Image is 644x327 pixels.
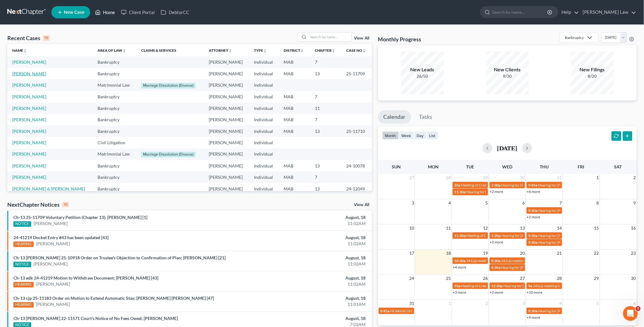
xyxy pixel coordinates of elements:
[446,275,452,282] span: 25
[346,48,366,53] a: Case Nounfold_more
[390,309,468,313] span: HEARING IS CONTINUED for [PERSON_NAME]
[491,258,501,263] span: 9:30a
[12,117,46,122] a: [PERSON_NAME]
[332,49,336,53] i: unfold_more
[483,224,489,232] span: 12
[204,137,249,148] td: [PERSON_NAME]
[249,160,279,171] td: Individual
[486,73,529,79] div: 9/30
[633,300,637,307] span: 6
[490,189,503,194] a: +2 more
[454,190,466,194] span: 11:30a
[310,183,341,194] td: 13
[594,224,600,232] span: 15
[204,114,249,125] td: [PERSON_NAME]
[204,171,249,183] td: [PERSON_NAME]
[409,250,415,257] span: 17
[7,201,69,208] div: NextChapter Notices
[13,215,147,220] a: Ch-13 25-11709 Voluntary Petition (Chapter 13); [PERSON_NAME] [1]
[502,233,549,238] span: Hearing for [PERSON_NAME]
[36,301,70,307] a: [PERSON_NAME]
[378,110,411,124] a: Calendar
[93,183,136,194] td: Bankruptcy
[636,306,641,311] span: 3
[454,233,466,238] span: 11:30a
[252,235,366,241] div: August, 18
[249,171,279,183] td: Individual
[204,79,249,91] td: [PERSON_NAME]
[631,224,637,232] span: 16
[594,275,600,282] span: 29
[490,240,503,244] a: +2 more
[13,235,109,240] a: 24-41219 Docket Entry #43 has been updated [43]
[382,131,399,140] button: month
[118,7,158,18] a: Client Portal
[136,44,204,56] th: Claims & Services
[491,233,501,238] span: 1:30p
[538,233,618,238] span: Hearing for [PERSON_NAME] & [PERSON_NAME]
[279,114,310,125] td: MAB
[461,183,529,187] span: Meeting of Creditors for [PERSON_NAME]
[559,199,563,207] span: 7
[538,208,586,213] span: Hearing for [PERSON_NAME]
[631,250,637,257] span: 23
[12,175,46,180] a: [PERSON_NAME]
[279,68,310,79] td: MAB
[13,255,226,260] a: Ch-13 [PERSON_NAME] 25-10918 Order on Trustee's Objection to Confirmation of Plan; [PERSON_NAME] ...
[141,83,196,88] div: Marriage Dissolution (Divorce)
[527,215,540,219] a: +2 more
[12,106,46,111] a: [PERSON_NAME]
[93,79,136,91] td: Matrimonial Law
[466,258,525,263] span: 341(a) meeting for [PERSON_NAME]
[504,284,551,288] span: Hearing for [PERSON_NAME]
[309,32,351,41] input: Search by name...
[93,160,136,171] td: Bankruptcy
[279,171,310,183] td: MAB
[23,49,27,53] i: unfold_more
[453,265,466,269] a: +4 more
[204,56,249,68] td: [PERSON_NAME]
[409,174,415,181] span: 27
[448,199,452,207] span: 4
[520,174,526,181] span: 30
[528,208,538,213] span: 9:30a
[13,282,34,288] div: HEARING
[522,300,526,307] span: 3
[310,91,341,103] td: 7
[378,36,421,43] h3: Monthly Progress
[414,110,438,124] a: Tasks
[381,309,390,313] span: 9:45a
[399,131,414,140] button: week
[310,103,341,114] td: 11
[633,174,637,181] span: 2
[538,309,586,313] span: Hearing for [PERSON_NAME]
[528,240,538,245] span: 9:30a
[596,174,600,181] span: 1
[501,258,593,263] span: 341(a) meeting for [PERSON_NAME] & [PERSON_NAME]
[533,284,592,288] span: 341(a) meeting for [PERSON_NAME]
[466,164,474,169] span: Tue
[501,265,549,270] span: Hearing for [PERSON_NAME]
[502,183,549,187] span: Hearing for [PERSON_NAME]
[249,103,279,114] td: Individual
[362,49,366,53] i: unfold_more
[12,59,46,65] a: [PERSON_NAME]
[204,68,249,79] td: [PERSON_NAME]
[520,275,526,282] span: 27
[36,241,70,247] a: [PERSON_NAME]
[12,82,46,88] a: [PERSON_NAME]
[596,300,600,307] span: 5
[497,145,517,151] h2: [DATE]
[93,137,136,148] td: Civil Litigation
[354,203,370,207] a: View All
[93,103,136,114] td: Bankruptcy
[483,174,489,181] span: 29
[414,131,427,140] button: day
[557,250,563,257] span: 21
[204,103,249,114] td: [PERSON_NAME]
[204,91,249,103] td: [PERSON_NAME]
[249,56,279,68] td: Individual
[528,183,538,187] span: 9:45a
[284,48,304,53] a: Districtunfold_more
[491,284,503,288] span: 12:30p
